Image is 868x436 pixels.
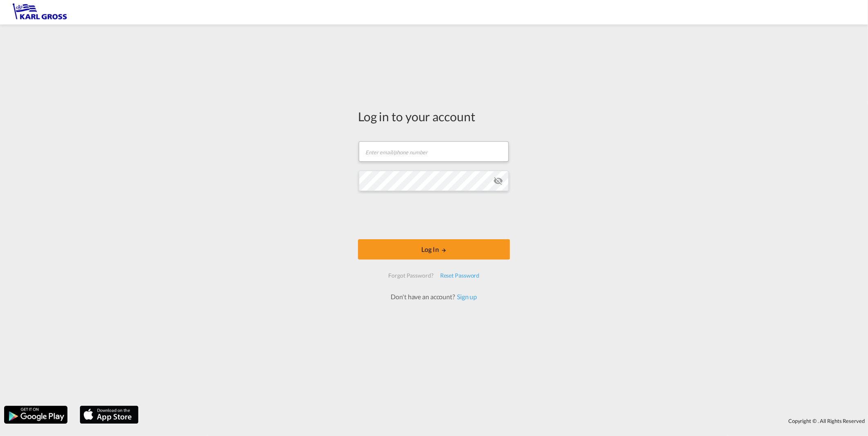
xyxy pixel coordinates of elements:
[3,405,68,425] img: google.png
[493,176,503,186] md-icon: icon-eye-off
[359,141,509,162] input: Enter email/phone number
[385,268,436,283] div: Forgot Password?
[382,292,486,301] div: Don't have an account?
[12,3,67,22] img: 3269c73066d711f095e541db4db89301.png
[143,414,868,428] div: Copyright © . All Rights Reserved
[79,405,139,425] img: apple.png
[437,268,483,283] div: Reset Password
[358,239,510,260] button: LOGIN
[358,108,510,125] div: Log in to your account
[372,199,496,231] iframe: reCAPTCHA
[455,293,477,300] a: Sign up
